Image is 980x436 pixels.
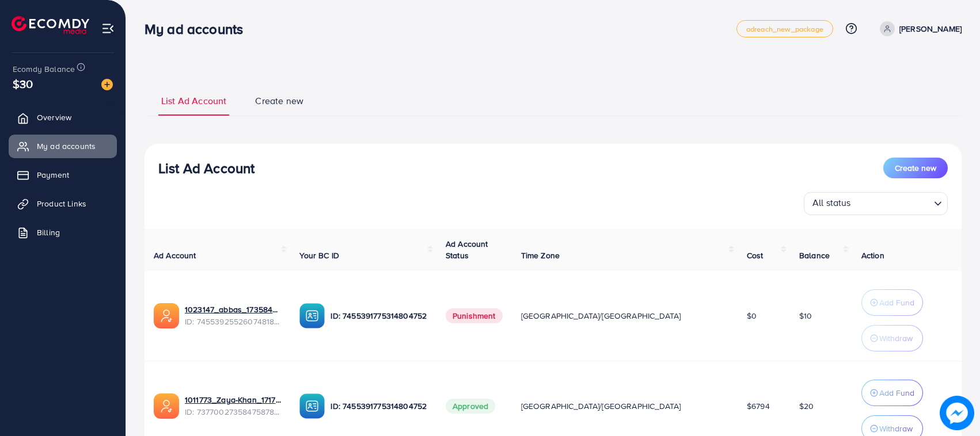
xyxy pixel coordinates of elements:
[13,75,33,92] span: $30
[101,79,113,90] img: image
[861,325,923,351] button: Withdraw
[37,227,60,238] span: Billing
[185,394,281,406] a: 1011773_Zaya-Khan_1717592302951
[521,250,560,261] span: Time Zone
[879,386,914,400] p: Add Fund
[185,406,281,418] span: ID: 7377002735847587841
[185,316,281,327] span: ID: 7455392552607481857
[799,250,830,261] span: Balance
[37,140,96,152] span: My ad accounts
[299,303,325,328] img: ic-ba-acc.ded83a64.svg
[331,309,427,323] p: ID: 7455391775314804752
[9,221,117,244] a: Billing
[736,20,833,37] a: adreach_new_package
[299,250,339,261] span: Your BC ID
[9,106,117,129] a: Overview
[9,163,117,186] a: Payment
[875,21,962,36] a: [PERSON_NAME]
[158,160,255,177] h3: List Ad Account
[154,250,196,261] span: Ad Account
[37,198,86,209] span: Product Links
[13,63,75,75] span: Ecomdy Balance
[145,21,252,37] h3: My ad accounts
[37,169,69,181] span: Payment
[9,192,117,215] a: Product Links
[879,422,913,435] p: Withdraw
[101,22,115,35] img: menu
[879,331,913,345] p: Withdraw
[331,399,427,413] p: ID: 7455391775314804752
[161,94,226,108] span: List Ad Account
[185,304,281,327] div: <span class='underline'>1023147_abbas_1735843853887</span></br>7455392552607481857
[861,289,923,316] button: Add Fund
[940,396,974,430] img: image
[446,399,495,414] span: Approved
[854,194,929,212] input: Search for option
[521,400,681,412] span: [GEOGRAPHIC_DATA]/[GEOGRAPHIC_DATA]
[185,394,281,418] div: <span class='underline'>1011773_Zaya-Khan_1717592302951</span></br>7377002735847587841
[154,393,179,419] img: ic-ads-acc.e4c84228.svg
[747,310,757,322] span: $0
[185,304,281,315] a: 1023147_abbas_1735843853887
[154,303,179,328] img: ic-ads-acc.e4c84228.svg
[799,310,812,322] span: $10
[895,162,936,174] span: Create new
[446,238,488,261] span: Ad Account Status
[804,192,948,215] div: Search for option
[899,22,962,36] p: [PERSON_NAME]
[746,25,823,33] span: adreach_new_package
[861,380,923,406] button: Add Fund
[861,250,884,261] span: Action
[879,296,914,309] p: Add Fund
[37,112,71,123] span: Overview
[747,250,764,261] span: Cost
[810,194,853,212] span: All status
[255,94,303,108] span: Create new
[883,158,948,178] button: Create new
[521,310,681,322] span: [GEOGRAPHIC_DATA]/[GEOGRAPHIC_DATA]
[12,16,89,34] img: logo
[9,135,117,158] a: My ad accounts
[799,400,814,412] span: $20
[299,393,325,419] img: ic-ba-acc.ded83a64.svg
[446,308,503,323] span: Punishment
[747,400,770,412] span: $6794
